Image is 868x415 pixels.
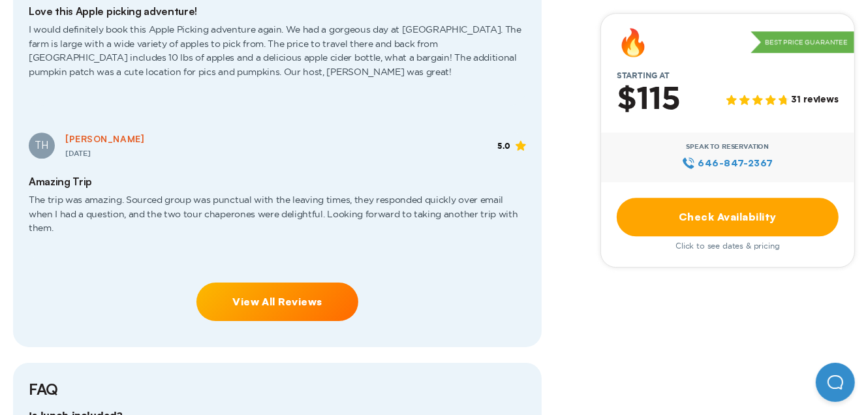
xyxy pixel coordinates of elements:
[816,363,855,402] iframe: Help Scout Beacon - Open
[687,143,769,151] span: Speak to Reservation
[617,83,680,117] h2: $115
[29,176,526,188] h2: Amazing Trip
[675,241,780,251] span: Click to see dates & pricing
[29,5,526,18] h2: Love this Apple picking adventure!
[682,156,773,170] a: 646‍-847‍-2367
[65,150,91,157] span: [DATE]
[601,71,685,80] span: Starting at
[617,198,839,236] a: Check Availability
[29,378,526,399] h3: FAQ
[698,156,773,170] span: 646‍-847‍-2367
[497,142,510,151] span: 5.0
[65,133,144,144] span: [PERSON_NAME]
[751,31,854,54] p: Best Price Guarantee
[196,283,358,321] a: View All Reviews
[29,132,55,159] div: TH
[29,18,526,95] span: I would definitely book this Apple Picking adventure again. We had a gorgeous day at [GEOGRAPHIC_...
[617,29,649,55] div: 🔥
[29,188,526,251] span: The trip was amazing. Sourced group was punctual with the leaving times, they responded quickly o...
[792,95,839,106] span: 31 reviews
